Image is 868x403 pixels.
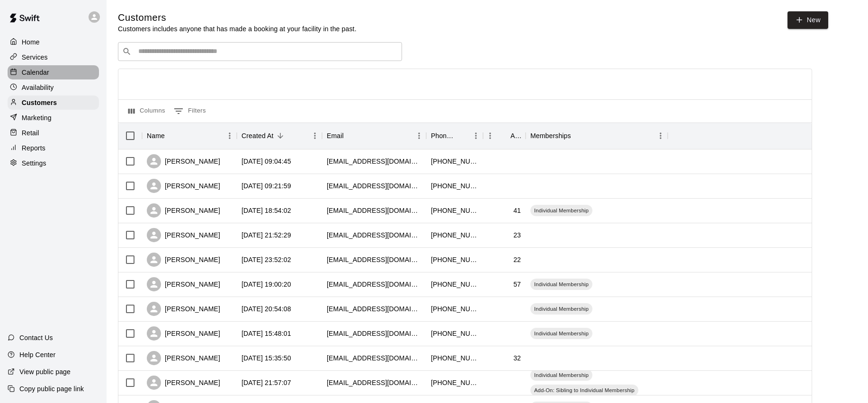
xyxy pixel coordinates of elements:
[344,129,357,142] button: Sort
[412,129,426,143] button: Menu
[530,123,571,149] div: Memberships
[530,303,592,315] div: Individual Membership
[22,143,45,153] p: Reports
[165,129,178,142] button: Sort
[242,206,291,215] div: 2025-09-12 18:54:02
[530,371,592,379] span: Individual Membership
[530,330,592,337] span: Individual Membership
[526,123,668,149] div: Memberships
[327,123,344,149] div: Email
[8,35,99,49] a: Home
[327,329,421,338] div: patilangad@gmail.com
[483,123,526,149] div: Age
[510,123,521,149] div: Age
[431,206,478,215] div: +12395604926
[242,255,291,264] div: 2025-09-08 23:52:02
[327,230,421,240] div: ammartbr1@gmail.com
[513,206,521,215] div: 41
[22,53,48,62] p: Services
[274,129,287,142] button: Sort
[513,280,521,289] div: 57
[147,203,220,218] div: [PERSON_NAME]
[242,181,291,191] div: 2025-09-13 09:21:59
[19,333,53,342] p: Contact Us
[242,157,291,166] div: 2025-09-14 09:04:45
[237,123,322,149] div: Created At
[8,65,99,79] a: Calendar
[242,304,291,314] div: 2025-09-03 20:54:08
[171,104,208,119] button: Show filters
[126,104,168,119] button: Select columns
[787,11,828,29] a: New
[8,111,99,125] a: Marketing
[431,230,478,240] div: +18132703431
[19,350,55,359] p: Help Center
[530,328,592,339] div: Individual Membership
[22,128,39,138] p: Retail
[22,68,49,77] p: Calendar
[530,385,638,396] div: Add-On: Sibling to Individual Membership
[147,253,220,267] div: [PERSON_NAME]
[327,206,421,215] div: hemangshrimanker@gmail.com
[497,129,510,142] button: Sort
[571,129,584,142] button: Sort
[118,24,357,34] p: Customers includes anyone that has made a booking at your facility in the past.
[22,98,57,107] p: Customers
[327,304,421,314] div: receipts4srini@gmail.com
[431,255,478,264] div: +18138476160
[530,280,592,288] span: Individual Membership
[8,50,99,64] a: Services
[242,353,291,363] div: 2025-09-03 15:35:50
[327,157,421,166] div: weardev@gmail.com
[118,42,402,61] div: Search customers by name or email
[431,353,478,363] div: +18136796367
[530,386,638,394] span: Add-On: Sibling to Individual Membership
[147,376,220,390] div: [PERSON_NAME]
[8,126,99,140] div: Retail
[147,123,165,149] div: Name
[469,129,483,143] button: Menu
[8,141,99,155] a: Reports
[242,329,291,338] div: 2025-09-03 15:48:01
[456,129,469,142] button: Sort
[147,351,220,365] div: [PERSON_NAME]
[242,123,274,149] div: Created At
[22,113,52,123] p: Marketing
[242,378,291,387] div: 2025-09-01 21:57:07
[327,353,421,363] div: nikepatel09@gmail.com
[8,156,99,170] a: Settings
[513,255,521,264] div: 22
[513,230,521,240] div: 23
[8,96,99,110] a: Customers
[431,329,478,338] div: +14082216048
[242,280,291,289] div: 2025-09-06 19:00:20
[142,123,237,149] div: Name
[530,205,592,216] div: Individual Membership
[147,228,220,242] div: [PERSON_NAME]
[327,181,421,191] div: godwinmisquith@gmail.com
[242,230,291,240] div: 2025-09-11 21:52:29
[147,302,220,316] div: [PERSON_NAME]
[8,80,99,95] a: Availability
[22,158,46,168] p: Settings
[223,129,237,143] button: Menu
[431,280,478,289] div: +18637126926
[19,367,71,377] p: View public page
[22,83,54,92] p: Availability
[147,326,220,341] div: [PERSON_NAME]
[653,129,668,143] button: Menu
[431,378,478,387] div: +18137275245
[22,37,40,47] p: Home
[308,129,322,143] button: Menu
[118,11,357,24] h5: Customers
[327,378,421,387] div: balgkrish@yahoo.com
[431,181,478,191] div: +19728773653
[530,207,592,214] span: Individual Membership
[431,123,456,149] div: Phone Number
